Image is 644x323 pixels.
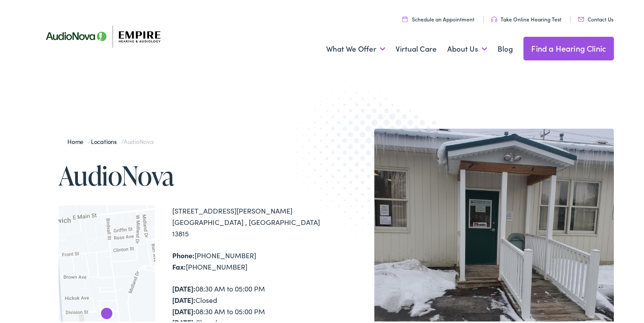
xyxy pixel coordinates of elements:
a: Blog [498,31,513,63]
div: [STREET_ADDRESS][PERSON_NAME] [GEOGRAPHIC_DATA] , [GEOGRAPHIC_DATA] 13815 [172,204,325,237]
img: utility icon [491,15,497,20]
a: What We Offer [326,31,385,63]
strong: Phone: [172,249,195,258]
a: Schedule an Appointment [402,14,474,21]
a: Home [67,135,88,144]
img: utility icon [402,14,407,20]
h1: AudioNova [59,159,325,188]
strong: [DATE]: [172,305,195,314]
img: utility icon [578,15,584,20]
strong: [DATE]: [172,282,195,291]
span: AudioNova [124,135,153,144]
a: About Us [447,31,487,63]
strong: Fax: [172,260,186,270]
strong: [DATE]: [172,293,195,303]
a: Locations [91,135,121,144]
a: Find a Hearing Clinic [523,35,614,59]
span: / / [67,135,153,144]
div: [PHONE_NUMBER] [PHONE_NUMBER] [172,248,325,270]
a: Contact Us [578,14,613,21]
a: Take Online Hearing Test [491,14,561,21]
a: Virtual Care [396,31,437,63]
